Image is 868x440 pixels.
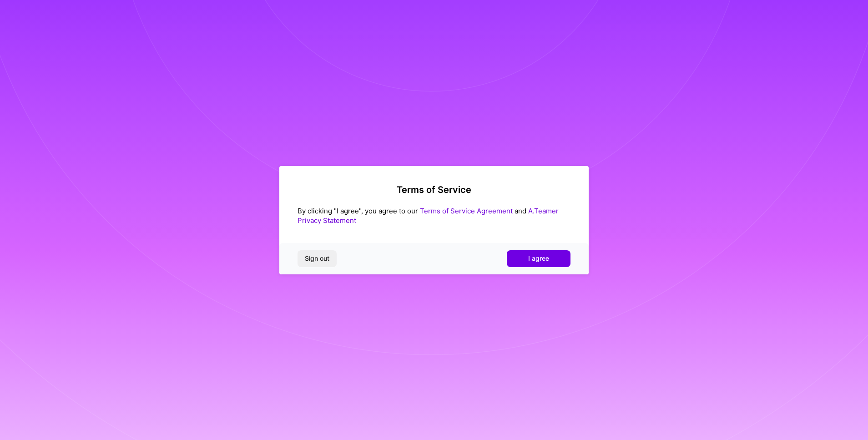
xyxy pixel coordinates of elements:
[305,254,329,263] span: Sign out
[298,250,337,267] button: Sign out
[298,184,570,195] h2: Terms of Service
[507,250,570,267] button: I agree
[420,207,513,215] a: Terms of Service Agreement
[528,254,549,263] span: I agree
[298,206,570,225] div: By clicking "I agree", you agree to our and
